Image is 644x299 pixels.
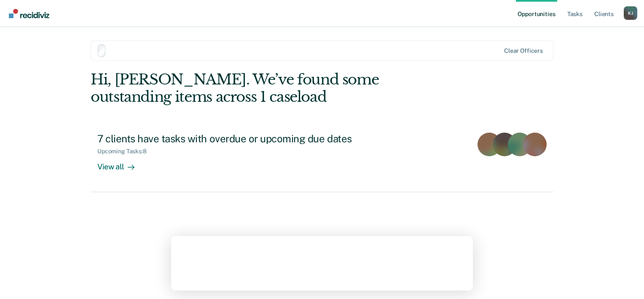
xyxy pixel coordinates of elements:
div: Hi, [PERSON_NAME]. We’ve found some outstanding items across 1 caseload [91,71,461,106]
div: Upcoming Tasks : 8 [97,148,153,155]
a: 7 clients have tasks with overdue or upcoming due datesUpcoming Tasks:8View all [91,126,553,192]
div: View all [97,155,145,171]
iframe: Intercom live chat [615,270,636,291]
div: 7 clients have tasks with overdue or upcoming due dates [97,133,393,145]
iframe: Survey by Kim from Recidiviz [171,236,473,291]
div: Clear officers [504,47,543,54]
button: Profile dropdown button [624,6,637,20]
div: K J [624,6,637,20]
img: Recidiviz [9,9,49,18]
